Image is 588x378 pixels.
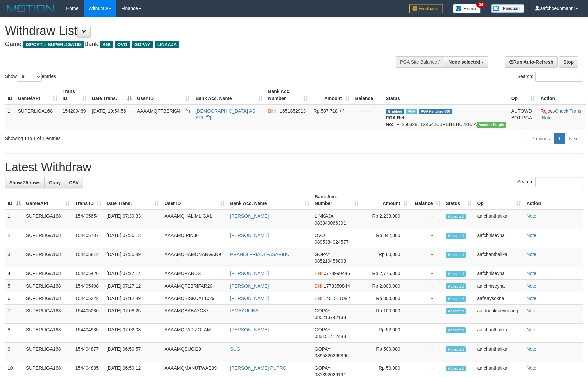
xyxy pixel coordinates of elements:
[23,191,73,210] th: Game/API: activate to sort column ascending
[49,180,61,185] span: Copy
[538,85,586,105] th: Action
[315,372,346,377] span: Copy 081392026191 to clipboard
[361,267,410,280] td: Rp 2,775,000
[315,258,346,264] span: Copy 085219456803 to clipboard
[453,4,481,13] img: Button%20Memo.svg
[65,177,83,188] a: CSV
[474,324,524,343] td: aafchanthalika
[5,305,23,324] td: 7
[73,210,104,229] td: 154405654
[23,267,73,280] td: SUPERLIGA168
[73,267,104,280] td: 154405426
[527,133,554,144] a: Previous
[5,280,23,292] td: 5
[162,191,227,210] th: User ID: activate to sort column ascending
[446,366,466,371] span: Accepted
[526,252,536,257] a: Note
[315,220,346,226] span: Copy 083849066391 to clipboard
[100,41,113,48] span: BNI
[410,267,443,280] td: -
[230,296,269,301] a: [PERSON_NAME]
[409,4,443,13] img: Feedback.jpg
[104,248,162,267] td: [DATE] 07:35:49
[23,280,73,292] td: SUPERLIGA168
[474,267,524,280] td: aafchhiseyha
[526,296,536,301] a: Note
[474,210,524,229] td: aafchanthalika
[5,72,56,82] label: Show entries
[92,108,126,114] span: [DATE] 19:54:56
[361,305,410,324] td: Rp 100,000
[410,292,443,305] td: -
[410,248,443,267] td: -
[60,85,89,105] th: Trans ID: activate to sort column ascending
[406,109,417,114] span: Marked by aafchhiseyha
[230,233,269,238] a: [PERSON_NAME]
[5,229,23,248] td: 2
[73,191,104,210] th: Trans ID: activate to sort column ascending
[162,292,227,305] td: AAAAMQBISKUAT1029
[361,191,410,210] th: Amount: activate to sort column ascending
[134,85,193,105] th: User ID: activate to sort column ascending
[17,72,42,82] select: Showentries
[505,56,558,68] a: Run Auto-Refresh
[526,365,536,371] a: Note
[315,213,333,219] span: LINKAJA
[5,41,385,48] h4: Game: Bank:
[446,214,466,219] span: Accepted
[315,271,322,276] span: BNI
[315,296,322,301] span: BNI
[162,280,227,292] td: AAAAMQFEBRIFAR20
[162,229,227,248] td: AAAAMQIPIN36
[73,305,104,324] td: 154405086
[195,108,255,120] a: [DEMOGRAPHIC_DATA] AS ARI
[509,105,538,130] td: AUTOWD-BOT-PGA
[315,334,346,339] span: Copy 083151412488 to clipboard
[324,271,350,276] span: Copy 0778990445 to clipboard
[5,85,15,105] th: ID
[526,283,536,289] a: Note
[230,308,258,313] a: ISMAYULINA
[312,191,361,210] th: Bank Acc. Number: activate to sort column ascending
[5,177,45,188] a: Show 25 rows
[446,327,466,333] span: Accepted
[419,109,452,114] span: PGA Pending
[542,115,552,120] a: Note
[23,41,84,48] span: ISPORT > SUPERLIGA168
[23,305,73,324] td: SUPERLIGA168
[15,105,60,130] td: SUPERLIGA168
[324,283,350,289] span: Copy 1773350844 to clipboard
[565,133,583,144] a: Next
[361,248,410,267] td: Rp 80,000
[5,191,23,210] th: ID: activate to sort column descending
[526,271,536,276] a: Note
[63,108,86,114] span: 154209489
[73,292,104,305] td: 154405222
[446,283,466,289] span: Accepted
[474,248,524,267] td: aafchanthalika
[524,191,583,210] th: Action
[104,210,162,229] td: [DATE] 07:39:33
[324,296,350,301] span: Copy 1401511082 to clipboard
[5,324,23,343] td: 8
[477,122,506,128] span: Vendor URL: https://trx4.1velocity.biz
[491,4,524,13] img: panduan.png
[23,324,73,343] td: SUPERLIGA168
[315,308,330,313] span: GOPAY
[104,280,162,292] td: [DATE] 07:27:12
[386,109,404,114] span: Grabbed
[73,280,104,292] td: 154405408
[230,271,269,276] a: [PERSON_NAME]
[137,108,182,114] span: AAAAMQPTBERKAH
[446,296,466,302] span: Accepted
[104,229,162,248] td: [DATE] 07:36:13
[132,41,153,48] span: GOPAY
[474,305,524,324] td: aafdoeuksreyneang
[313,108,337,114] span: Rp 587.718
[162,267,227,280] td: AAAAMQRANDS
[526,327,536,332] a: Note
[361,229,410,248] td: Rp 842,000
[5,343,23,362] td: 9
[104,292,162,305] td: [DATE] 07:12:49
[115,41,130,48] span: OVO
